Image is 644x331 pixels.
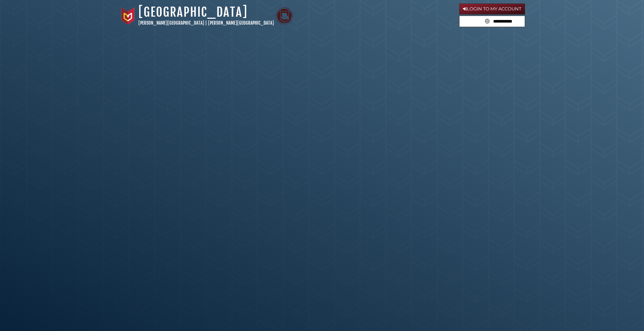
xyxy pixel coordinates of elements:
[276,7,293,25] img: Calvin Theological Seminary
[459,3,525,15] a: Login to My Account
[483,16,492,25] button: Search
[138,20,204,26] a: [PERSON_NAME][GEOGRAPHIC_DATA]
[459,16,525,27] form: Search library guides, policies, and FAQs.
[205,20,207,26] span: |
[138,5,248,20] a: [GEOGRAPHIC_DATA]
[119,7,137,25] img: Calvin University
[208,20,274,26] a: [PERSON_NAME][GEOGRAPHIC_DATA]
